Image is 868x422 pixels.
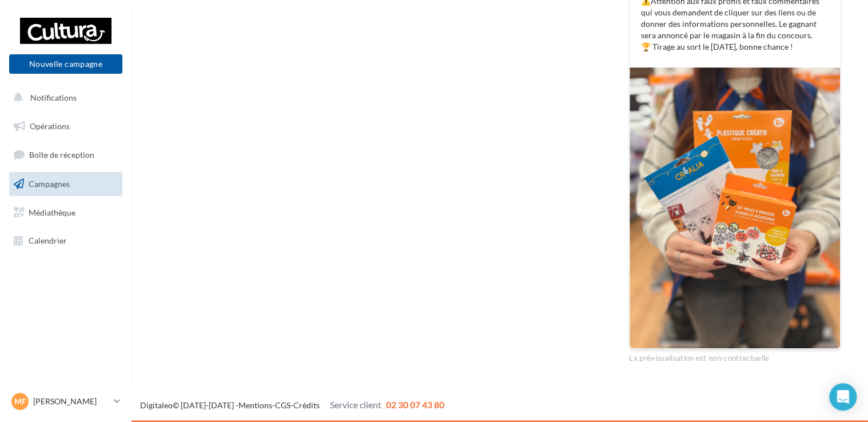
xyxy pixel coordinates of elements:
[30,93,77,102] span: Notifications
[829,383,857,411] div: Open Intercom Messenger
[140,400,173,410] a: Digitaleo
[7,201,125,225] a: Médiathèque
[7,172,125,196] a: Campagnes
[33,396,109,407] p: [PERSON_NAME]
[7,142,125,167] a: Boîte de réception
[330,399,381,410] span: Service client
[9,54,122,74] button: Nouvelle campagne
[14,396,26,407] span: MF
[386,399,444,410] span: 02 30 07 43 80
[629,349,841,364] div: La prévisualisation est non-contractuelle
[9,391,122,412] a: MF [PERSON_NAME]
[29,207,75,217] span: Médiathèque
[29,179,70,189] span: Campagnes
[238,400,272,410] a: Mentions
[29,150,94,160] span: Boîte de réception
[30,121,70,131] span: Opérations
[293,400,320,410] a: Crédits
[7,114,125,138] a: Opérations
[29,236,67,245] span: Calendrier
[140,400,444,410] span: © [DATE]-[DATE] - - -
[7,86,120,110] button: Notifications
[7,229,125,253] a: Calendrier
[275,400,290,410] a: CGS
